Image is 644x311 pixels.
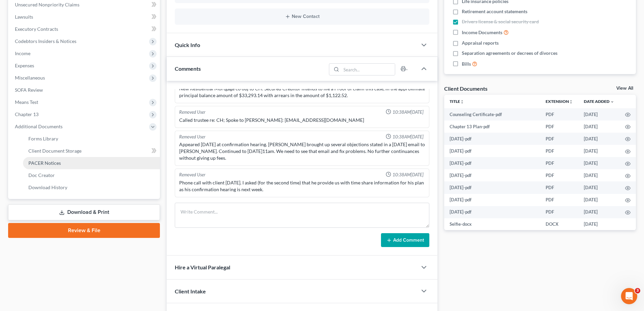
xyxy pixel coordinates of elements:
[15,50,30,56] span: Income
[28,184,67,190] span: Download History
[15,38,76,44] span: Codebtors Insiders & Notices
[584,99,614,104] a: Date Added expand_more
[444,133,540,145] td: [DATE]-pdf
[578,181,620,194] td: [DATE]
[578,145,620,157] td: [DATE]
[540,194,578,206] td: PDF
[23,169,160,181] a: Doc Creator
[540,133,578,145] td: PDF
[444,194,540,206] td: [DATE]-pdf
[179,134,206,140] div: Removed User
[444,145,540,157] td: [DATE]-pdf
[444,108,540,120] td: Counseling Certificate-pdf
[462,18,539,25] span: Drivers license & social security card
[28,172,55,178] span: Doc Creator
[569,100,573,104] i: unfold_more
[15,124,63,129] span: Additional Documents
[179,141,425,161] div: Appeared [DATE] at confirmation hearing. [PERSON_NAME] brought up several objections stated in a ...
[175,288,206,294] span: Client Intake
[392,134,424,140] span: 10:38AM[DATE]
[578,108,620,120] td: [DATE]
[28,160,61,166] span: PACER Notices
[540,157,578,169] td: PDF
[15,99,38,105] span: Means Test
[444,85,487,92] div: Client Documents
[444,157,540,169] td: [DATE]-pdf
[578,157,620,169] td: [DATE]
[635,288,640,293] span: 3
[462,61,471,67] span: Bills
[23,181,160,194] a: Download History
[578,218,620,230] td: [DATE]
[540,169,578,181] td: PDF
[540,108,578,120] td: PDF
[578,169,620,181] td: [DATE]
[462,8,527,15] span: Retirement account statements
[578,194,620,206] td: [DATE]
[621,288,637,304] iframe: Intercom live chat
[460,100,464,104] i: unfold_more
[23,133,160,145] a: Forms Library
[610,100,614,104] i: expand_more
[546,99,573,104] a: Extensionunfold_more
[540,218,578,230] td: DOCX
[175,65,201,72] span: Comments
[15,63,34,68] span: Expenses
[450,99,464,104] a: Titleunfold_more
[540,181,578,194] td: PDF
[15,14,33,20] span: Lawsuits
[392,109,424,115] span: 10:38AM[DATE]
[15,2,79,7] span: Unsecured Nonpriority Claims
[179,117,425,124] div: Called trustee re: CH; Spoke to [PERSON_NAME]: [EMAIL_ADDRESS][DOMAIN_NAME]
[8,223,160,238] a: Review & File
[444,120,540,133] td: Chapter 13 Plan-pdf
[540,145,578,157] td: PDF
[15,111,39,117] span: Chapter 13
[28,136,58,141] span: Forms Library
[8,204,160,220] a: Download & Print
[179,172,206,178] div: Removed User
[578,206,620,218] td: [DATE]
[462,50,557,57] span: Separation agreements or decrees of divorces
[179,85,425,99] div: New Residential Mortgage co obj to CH: Secured Creditor intends to file a Proof of claim this cas...
[444,181,540,194] td: [DATE]-pdf
[9,11,160,23] a: Lawsuits
[381,233,429,247] button: Add Comment
[462,29,502,36] span: Income Documents
[341,64,395,75] input: Search...
[444,206,540,218] td: [DATE]-pdf
[9,23,160,35] a: Executory Contracts
[23,145,160,157] a: Client Document Storage
[578,120,620,133] td: [DATE]
[15,87,43,93] span: SOFA Review
[462,40,499,46] span: Appraisal reports
[28,148,81,154] span: Client Document Storage
[180,14,424,19] button: New Contact
[23,157,160,169] a: PACER Notices
[540,120,578,133] td: PDF
[15,26,58,32] span: Executory Contracts
[175,42,200,48] span: Quick Info
[179,179,425,193] div: Phone call with client [DATE]. I asked (for the second time) that he provide us with time share i...
[540,206,578,218] td: PDF
[9,84,160,96] a: SOFA Review
[392,172,424,178] span: 10:38AM[DATE]
[179,109,206,115] div: Removed User
[175,264,230,270] span: Hire a Virtual Paralegal
[578,133,620,145] td: [DATE]
[444,169,540,181] td: [DATE]-pdf
[15,75,45,81] span: Miscellaneous
[444,218,540,230] td: Selfie-docx
[616,86,633,91] a: View All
